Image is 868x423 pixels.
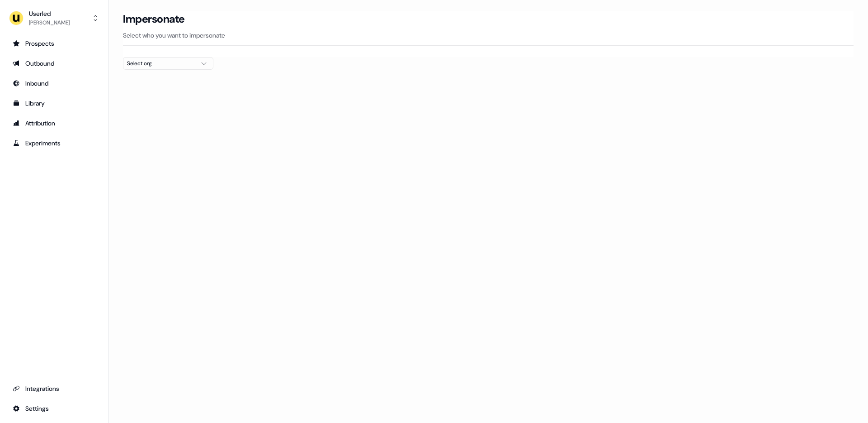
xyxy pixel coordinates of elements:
[13,99,95,108] div: Library
[7,401,101,416] a: Go to integrations
[13,39,95,48] div: Prospects
[7,116,101,130] a: Go to attribution
[7,96,101,111] a: Go to templates
[13,404,95,413] div: Settings
[7,36,101,51] a: Go to prospects
[13,119,95,128] div: Attribution
[123,31,854,40] p: Select who you want to impersonate
[29,18,70,27] div: [PERSON_NAME]
[7,381,101,396] a: Go to integrations
[7,136,101,150] a: Go to experiments
[13,79,95,88] div: Inbound
[123,12,185,26] h3: Impersonate
[7,56,101,71] a: Go to outbound experience
[127,59,195,68] div: Select org
[123,57,213,70] button: Select org
[7,76,101,91] a: Go to Inbound
[13,59,95,68] div: Outbound
[7,7,101,29] button: Userled[PERSON_NAME]
[13,139,95,148] div: Experiments
[13,384,95,393] div: Integrations
[29,9,70,18] div: Userled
